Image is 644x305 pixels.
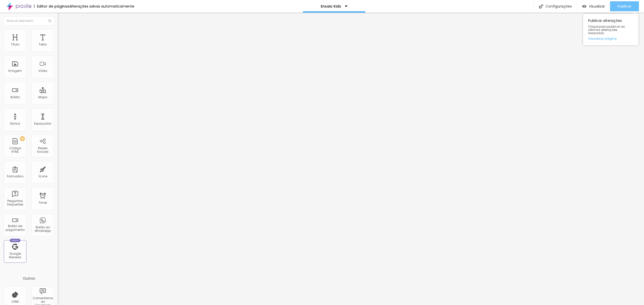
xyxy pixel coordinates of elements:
div: Novo [10,239,21,242]
div: Timer [38,201,47,205]
div: Título [11,43,19,46]
img: Icone [539,4,543,9]
div: Vídeo [38,69,47,73]
img: Icone [48,19,51,22]
a: Visualizar página [588,37,633,40]
p: Ensaio Kids [321,5,341,8]
div: CRM [12,300,19,303]
div: Botão do WhatsApp [33,226,53,233]
div: Editor de páginas [34,5,69,8]
div: Ícone [38,175,47,178]
button: Publicar [610,1,639,11]
input: Buscar elemento [4,16,54,25]
div: Imagem [8,69,22,73]
button: Visualizar [577,1,610,11]
div: Botão [11,95,20,99]
span: Publicar [618,4,631,8]
div: Alterações salvas automaticamente [69,5,134,8]
div: Redes Sociais [33,146,53,154]
div: Perguntas frequentes [5,199,25,207]
div: Google Reviews [5,252,25,259]
span: Clique para publicar as ultimas alterações reaizadas [588,25,633,35]
div: Código HTML [5,146,25,154]
div: Formulário [7,175,23,178]
div: Botão de pagamento [5,224,25,232]
div: Espaçador [34,122,51,125]
div: Texto [39,43,47,46]
img: view-1.svg [582,4,586,9]
div: Divisor [10,122,20,125]
div: Mapa [38,95,47,99]
span: Visualizar [589,4,605,8]
iframe: Editor [58,13,644,305]
div: Publicar alterações [583,14,638,45]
